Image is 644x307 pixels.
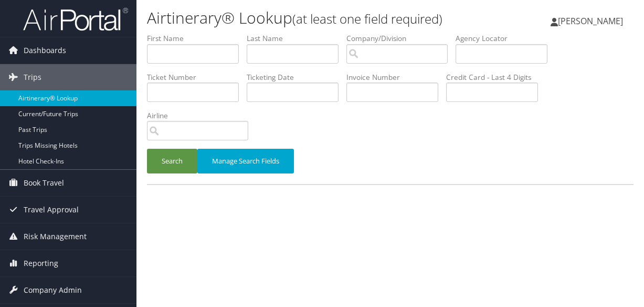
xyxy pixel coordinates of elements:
[147,72,247,83] label: Ticket Number
[247,72,346,83] label: Ticketing Date
[247,33,346,44] label: Last Name
[24,277,82,303] span: Company Admin
[346,33,456,44] label: Company/Division
[446,72,546,83] label: Credit Card - Last 4 Digits
[147,149,197,173] button: Search
[24,250,58,277] span: Reporting
[24,223,87,250] span: Risk Management
[197,149,294,173] button: Manage Search Fields
[551,5,634,37] a: [PERSON_NAME]
[24,64,41,90] span: Trips
[558,15,623,27] span: [PERSON_NAME]
[147,110,256,121] label: Airline
[456,33,555,44] label: Agency Locator
[346,72,446,83] label: Invoice Number
[24,37,66,64] span: Dashboards
[23,7,128,32] img: airportal-logo.png
[292,10,442,27] small: (at least one field required)
[147,33,247,44] label: First Name
[147,7,471,29] h1: Airtinerary® Lookup
[24,197,79,223] span: Travel Approval
[24,170,64,196] span: Book Travel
